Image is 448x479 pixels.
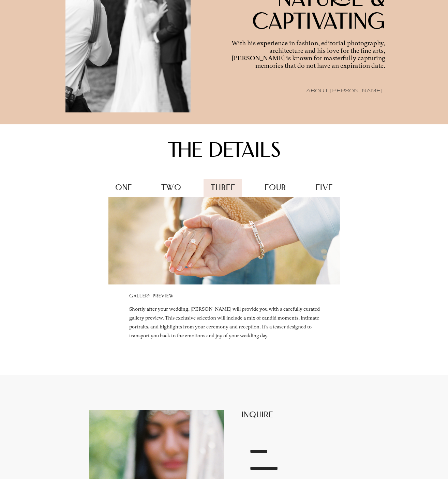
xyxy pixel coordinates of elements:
span: one [115,184,132,192]
span: the details [168,141,281,162]
span: five [316,184,333,192]
span: With his experience in fashion, editorial photography, architecture and his love for the fine art... [232,40,385,69]
span: four [265,184,286,192]
span: two [161,184,181,192]
h2: INQUIRE [241,410,359,430]
h5: Shortly after your wedding, [PERSON_NAME] will provide you with a carefully curated gallery previ... [129,305,322,340]
p: ABOUT [PERSON_NAME] [306,87,383,95]
span: three [211,184,235,192]
a: ABOUT [PERSON_NAME] [304,81,385,101]
span: CAPTiVATiNG [252,12,385,34]
h4: Gallery preview [129,293,322,300]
